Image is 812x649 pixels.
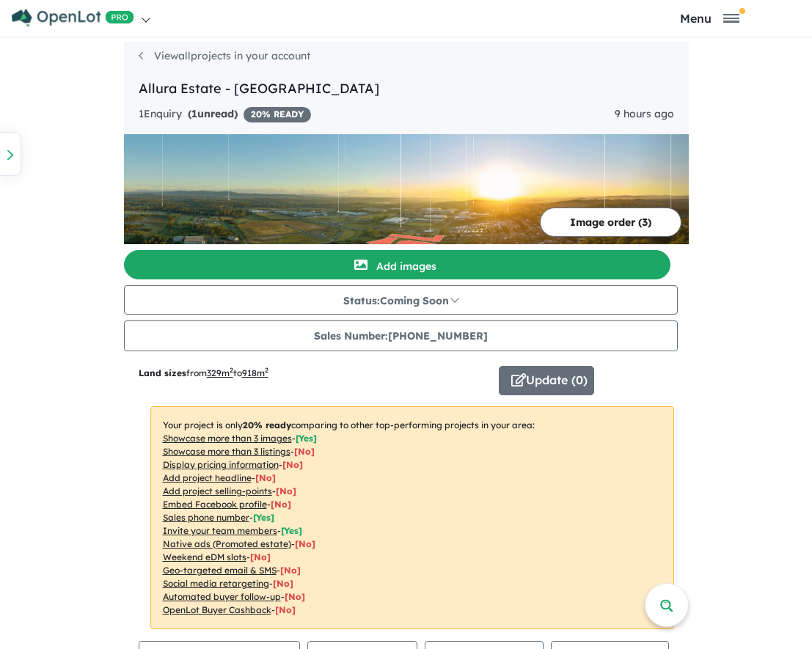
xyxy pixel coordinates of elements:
button: Sales Number:[PHONE_NUMBER] [124,320,678,351]
u: Showcase more than 3 images [163,433,292,444]
span: [ No ] [282,459,303,470]
u: Showcase more than 3 listings [163,446,290,457]
span: [No] [275,604,296,615]
span: [ Yes ] [253,512,274,523]
span: [No] [295,538,315,549]
span: [ Yes ] [281,525,302,536]
u: Native ads (Promoted estate) [163,538,291,549]
span: to [233,367,268,378]
u: OpenLot Buyer Cashback [163,604,271,615]
span: [ Yes ] [296,433,317,444]
a: Viewallprojects in your account [139,49,310,62]
span: [ No ] [255,472,276,483]
img: Openlot PRO Logo White [12,9,134,27]
button: Update (0) [499,366,594,395]
span: 20 % READY [244,107,311,122]
b: Land sizes [139,367,186,378]
u: Embed Facebook profile [163,499,267,510]
b: 20 % ready [243,419,291,430]
u: Add project headline [163,472,252,483]
u: Invite your team members [163,525,277,536]
p: from [139,366,489,381]
u: Weekend eDM slots [163,551,246,562]
u: Automated buyer follow-up [163,591,281,602]
span: 1 [191,107,197,120]
u: Social media retargeting [163,578,269,589]
button: Add images [124,250,670,279]
div: 1 Enquir y [139,106,311,123]
u: 329 m [207,367,233,378]
strong: ( unread) [188,107,238,120]
span: [No] [250,551,271,562]
sup: 2 [230,366,233,374]
span: [No] [280,565,301,576]
span: [No] [273,578,293,589]
p: Your project is only comparing to other top-performing projects in your area: - - - - - - - - - -... [150,406,674,629]
u: Sales phone number [163,512,249,523]
button: Image order (3) [540,208,681,237]
u: 918 m [242,367,268,378]
button: Toggle navigation [611,11,808,25]
img: Allura Estate - Bundamba [124,134,689,244]
u: Add project selling-points [163,485,272,496]
a: Allura Estate - [GEOGRAPHIC_DATA] [139,80,379,97]
span: [ No ] [294,446,315,457]
span: [No] [285,591,305,602]
div: 9 hours ago [615,106,674,123]
sup: 2 [265,366,268,374]
nav: breadcrumb [139,48,674,78]
span: [ No ] [271,499,291,510]
span: [ No ] [276,485,296,496]
u: Geo-targeted email & SMS [163,565,277,576]
button: Status:Coming Soon [124,285,678,315]
u: Display pricing information [163,459,279,470]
